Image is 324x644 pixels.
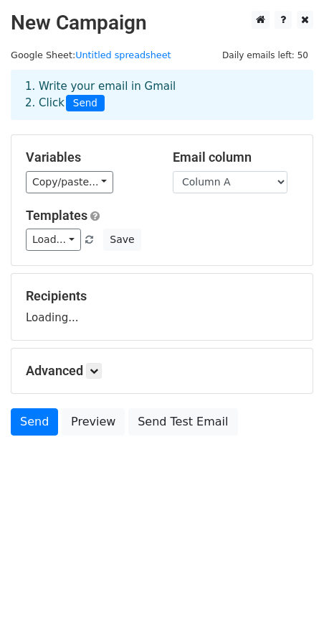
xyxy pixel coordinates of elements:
[26,171,113,193] a: Copy/paste...
[14,78,310,111] div: 1. Write your email in Gmail 2. Click
[217,50,313,60] a: Daily emails left: 50
[173,149,298,165] h5: Email column
[11,408,58,436] a: Send
[217,47,313,63] span: Daily emails left: 50
[11,11,313,35] h2: New Campaign
[26,363,298,379] h5: Advanced
[62,408,125,436] a: Preview
[26,229,81,251] a: Load...
[26,288,298,326] div: Loading...
[128,408,237,436] a: Send Test Email
[75,50,171,60] a: Untitled spreadsheet
[66,95,105,112] span: Send
[26,288,298,304] h5: Recipients
[103,229,140,251] button: Save
[11,50,171,60] small: Google Sheet:
[26,149,151,165] h5: Variables
[26,208,87,223] a: Templates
